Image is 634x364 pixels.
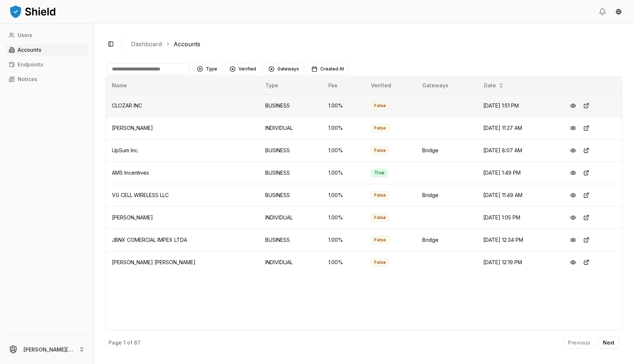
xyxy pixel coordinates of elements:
p: of [127,340,132,345]
p: 87 [134,340,141,345]
button: Next [598,337,619,349]
span: 1.00 % [328,259,343,265]
td: BUSINESS [259,139,323,161]
a: Endpoints [6,59,88,70]
img: ShieldPay Logo [9,4,57,19]
td: BUSINESS [259,184,323,206]
span: [PERSON_NAME] [112,214,153,221]
nav: breadcrumb [131,40,616,48]
span: 1.00 % [328,102,343,109]
button: [PERSON_NAME][EMAIL_ADDRESS][DOMAIN_NAME] [3,338,91,361]
button: Verified [225,63,261,75]
span: [PERSON_NAME] [112,125,153,131]
p: Next [603,340,615,345]
td: BUSINESS [259,94,323,117]
a: Accounts [174,40,200,48]
span: 1.00 % [328,237,343,243]
span: 1.00 % [328,192,343,198]
span: [DATE] 8:07 AM [483,147,522,153]
span: 1.00 % [328,147,343,153]
span: UpSum Inc. [112,147,139,153]
a: Users [6,29,88,41]
span: [DATE] 12:34 PM [483,237,523,243]
span: Bridge [422,192,438,198]
span: [DATE] 1:51 PM [483,102,519,109]
span: Bridge [422,147,438,153]
th: Fee [323,77,365,94]
span: VG CELL WIRELESS LLC [112,192,169,198]
p: Users [18,33,32,38]
td: BUSINESS [259,161,323,184]
th: Gateways [416,77,477,94]
th: Name [106,77,259,94]
span: 1.00 % [328,125,343,131]
span: CLOZAR INC [112,102,142,109]
span: [DATE] 1:05 PM [483,214,520,221]
span: Bridge [422,237,438,243]
span: Created At [320,66,344,72]
span: JBNX COMERCIAL IMPEX LTDA [112,237,187,243]
span: [PERSON_NAME] [PERSON_NAME] [112,259,196,265]
td: INDIVIDUAL [259,206,323,229]
button: Gateways [264,63,304,75]
span: 1.00 % [328,214,343,221]
td: BUSINESS [259,229,323,251]
button: Type [192,63,222,75]
span: 1.00 % [328,170,343,176]
p: [PERSON_NAME][EMAIL_ADDRESS][DOMAIN_NAME] [23,346,73,353]
button: Created At [307,63,349,75]
th: Type [259,77,323,94]
td: INDIVIDUAL [259,251,323,273]
span: [DATE] 12:19 PM [483,259,522,265]
span: [DATE] 1:49 PM [483,170,521,176]
p: Notices [18,77,37,82]
span: AMS Incentives [112,170,149,176]
p: Accounts [18,47,41,52]
p: Endpoints [18,62,43,67]
p: 1 [123,340,125,345]
a: Notices [6,73,88,85]
span: [DATE] 11:37 AM [483,125,522,131]
a: Accounts [6,44,88,56]
th: Verified [365,77,416,94]
p: Page [109,340,122,345]
button: Date [481,80,507,91]
span: [DATE] 11:49 AM [483,192,522,198]
a: Dashboard [131,40,162,48]
td: INDIVIDUAL [259,117,323,139]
